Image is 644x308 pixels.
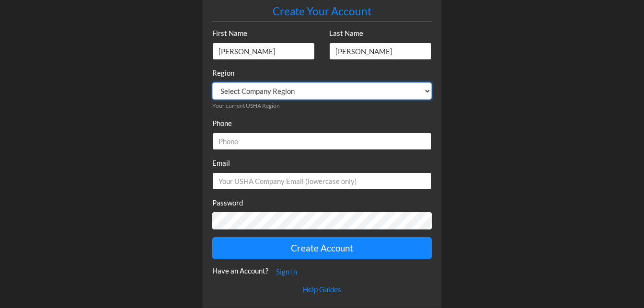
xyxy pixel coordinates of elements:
input: Phone [212,133,432,150]
input: Your USHA Company Email (lowercase only) [212,172,432,190]
button: Sign In [270,263,303,281]
input: First Name [212,43,315,60]
label: First Name [212,28,247,39]
label: Password [212,197,243,208]
h4: Create Your Account [212,5,432,22]
button: Create Account [212,237,432,259]
small: Your current USHA Region [212,102,432,110]
label: Last Name [329,28,363,39]
span: Have an Account? [212,263,432,281]
button: Help Guides [212,281,432,298]
span: Create Account [291,242,353,253]
label: Email [212,158,230,169]
input: last Name [329,43,432,60]
label: Phone [212,118,232,129]
label: Region [212,68,234,79]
